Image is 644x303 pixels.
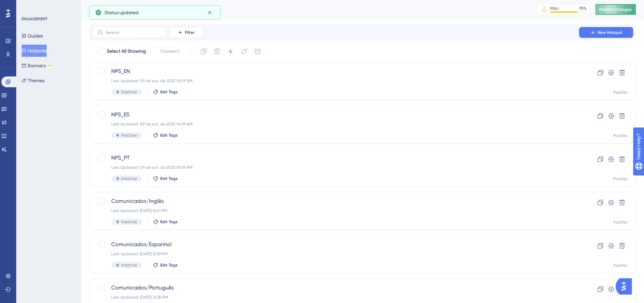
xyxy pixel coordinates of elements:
[153,133,178,138] button: Edit Tags
[111,67,560,75] span: NPS_EN
[154,45,186,57] button: Deselect
[160,89,178,95] span: Edit Tags
[121,219,137,225] span: Inactive
[16,2,42,10] span: Need Help?
[599,7,632,12] span: Publish Changes
[47,64,53,67] div: BETA
[22,74,45,87] button: Themes
[121,262,137,268] span: Inactive
[121,133,137,138] span: Inactive
[111,284,560,292] span: Comunicados/Português
[160,133,178,138] span: Edit Tags
[111,295,560,300] div: Last Updated: [DATE] 12:38 PM
[160,219,178,225] span: Edit Tags
[613,133,627,138] div: Padrão
[104,8,139,17] span: Status updated
[613,219,627,225] div: Padrão
[111,165,560,170] div: Last Updated: 09 de out. de 2025 06:19 AM
[106,30,161,35] input: Search
[160,262,178,268] span: Edit Tags
[153,219,178,225] button: Edit Tags
[111,240,560,249] span: Comunicados/Espanhol
[153,176,178,181] button: Edit Tags
[160,176,178,181] span: Edit Tags
[613,176,627,182] div: Padrão
[121,176,137,181] span: Inactive
[613,90,627,95] div: Padrão
[598,30,622,35] span: New Hotspot
[111,121,560,127] div: Last Updated: 09 de out. de 2025 06:19 AM
[111,251,560,257] div: Last Updated: [DATE] 12:39 PM
[169,27,203,38] button: Filter
[22,30,43,42] button: Guides
[22,45,47,57] button: Hotspots
[550,6,559,11] div: MAU
[111,154,560,162] span: NPS_PT
[153,89,178,95] button: Edit Tags
[111,208,560,213] div: Last Updated: [DATE] 12:41 PM
[121,89,137,95] span: Inactive
[579,27,633,38] button: New Hotspot
[579,6,587,11] div: 75 %
[613,263,627,268] div: Padrão
[161,47,180,55] span: Deselect
[22,16,47,22] div: ENGAGEMENT
[185,30,194,35] span: Filter
[111,197,560,205] span: Comunicados/Inglês
[616,276,636,297] iframe: UserGuiding AI Assistant Launcher
[107,47,146,55] span: Select All Showing
[595,4,636,15] button: Publish Changes
[111,111,560,119] span: NPS_ES
[153,262,178,268] button: Edit Tags
[89,5,519,14] div: Hotspots
[111,78,560,84] div: Last Updated: 09 de out. de 2025 06:19 AM
[22,60,53,72] button: BannersBETA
